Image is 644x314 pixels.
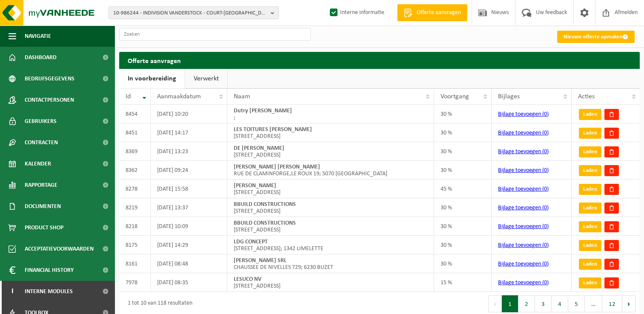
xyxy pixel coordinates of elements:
td: [DATE] 08:48 [151,254,227,273]
a: Laden [579,128,601,139]
td: [DATE] 13:23 [151,142,227,161]
td: [STREET_ADDRESS] [227,198,435,217]
span: Product Shop [25,217,63,238]
td: [DATE] 10:20 [151,105,227,123]
a: Bijlage toevoegen (0) [498,280,549,286]
td: [DATE] 09:24 [151,161,227,180]
a: Laden [579,221,601,232]
td: [STREET_ADDRESS] [227,180,435,198]
span: Acceptatievoorwaarden [25,238,94,260]
a: Laden [579,165,601,176]
td: 30 % [434,198,492,217]
span: Contracten [25,132,58,153]
span: 0 [544,130,547,136]
strong: BBUILD CONSTRUCTIONS [234,220,296,226]
span: Offerte aanvragen [415,9,463,17]
button: 10-986244 - INDIVISION VANDERSTOCK - COURT-[GEOGRAPHIC_DATA] [109,6,279,19]
td: 8454 [119,105,151,123]
strong: [PERSON_NAME] [234,183,276,189]
td: 8369 [119,142,151,161]
td: RUE DE CLAMINFORGE,LE ROUX 19; 5070 [GEOGRAPHIC_DATA] [227,161,435,180]
td: 30 % [434,217,492,236]
span: Voortgang [441,93,469,100]
span: Bijlages [498,93,520,100]
span: Navigatie [25,26,51,47]
input: Zoeken [119,28,311,41]
strong: [PERSON_NAME] SRL [234,257,286,264]
span: 0 [544,148,547,155]
span: Id [126,93,131,100]
span: Interne modules [25,281,73,302]
a: Bijlage toevoegen (0) [498,223,549,230]
td: [DATE] 10:09 [151,217,227,236]
td: 30 % [434,254,492,273]
strong: LESUCO NV [234,276,261,283]
span: 10-986244 - INDIVISION VANDERSTOCK - COURT-[GEOGRAPHIC_DATA] [113,7,267,20]
span: 0 [544,242,547,248]
td: 30 % [434,105,492,123]
a: Bijlage toevoegen (0) [498,130,549,136]
a: Bijlage toevoegen (0) [498,186,549,192]
a: Bijlage toevoegen (0) [498,261,549,267]
td: 30 % [434,236,492,254]
label: Interne informatie [328,6,384,19]
td: 8362 [119,161,151,180]
button: Next [622,295,635,312]
strong: LES TOITURES [PERSON_NAME] [234,126,312,133]
td: 8175 [119,236,151,254]
td: [DATE] 13:37 [151,198,227,217]
span: I [9,281,16,302]
button: 12 [602,295,622,312]
a: Nieuwe offerte opmaken [557,31,635,43]
td: ; [227,105,435,123]
button: 5 [568,295,585,312]
span: Dashboard [25,47,57,68]
strong: [PERSON_NAME] [PERSON_NAME] [234,164,320,170]
a: Bijlage toevoegen (0) [498,148,549,155]
a: Bijlage toevoegen (0) [498,205,549,211]
td: [DATE] 08:35 [151,273,227,292]
span: Contactpersonen [25,89,74,111]
td: [DATE] 15:58 [151,180,227,198]
a: Laden [579,184,601,195]
span: Bedrijfsgegevens [25,68,74,89]
button: 1 [502,295,518,312]
h2: Offerte aanvragen [119,52,640,69]
span: … [585,295,602,312]
td: 8218 [119,217,151,236]
span: Gebruikers [25,111,57,132]
span: Documenten [25,196,61,217]
span: 0 [544,205,547,211]
a: Laden [579,240,601,251]
span: Aanmaakdatum [157,93,201,100]
span: 0 [544,186,547,192]
button: Previous [488,295,502,312]
span: Naam [234,93,250,100]
a: Laden [579,277,601,288]
span: 0 [544,167,547,174]
span: 0 [544,111,547,117]
strong: LDG CONCEPT [234,239,268,245]
td: 8161 [119,254,151,273]
span: Rapportage [25,174,57,196]
button: 4 [552,295,568,312]
td: 15 % [434,273,492,292]
td: [STREET_ADDRESS] [227,273,435,292]
td: [STREET_ADDRESS]; 1342 LIMELETTE [227,236,435,254]
span: Kalender [25,153,51,174]
td: [DATE] 14:17 [151,123,227,142]
td: [STREET_ADDRESS] [227,123,435,142]
td: 30 % [434,123,492,142]
a: Bijlage toevoegen (0) [498,167,549,174]
span: 0 [544,223,547,230]
td: 8451 [119,123,151,142]
td: [STREET_ADDRESS] [227,142,435,161]
a: Bijlage toevoegen (0) [498,242,549,248]
td: 30 % [434,142,492,161]
span: Acties [578,93,595,100]
a: Verwerkt [185,69,227,88]
span: 0 [544,280,547,286]
span: 0 [544,261,547,267]
a: Laden [579,203,601,214]
td: [DATE] 14:29 [151,236,227,254]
